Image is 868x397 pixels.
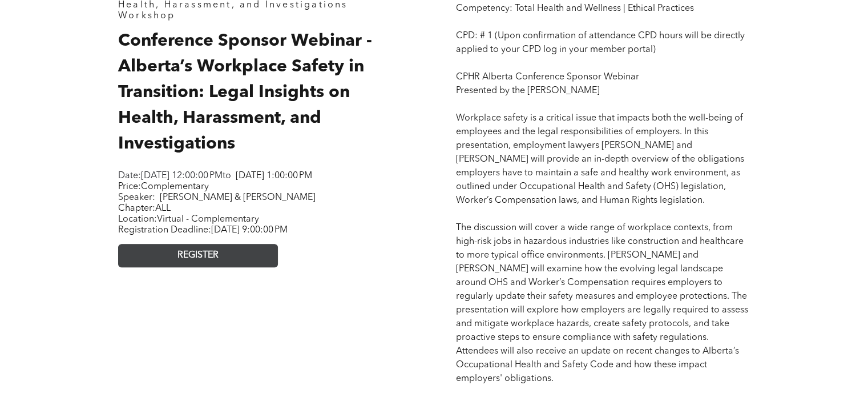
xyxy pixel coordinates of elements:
span: [DATE] 12:00:00 PM [141,171,223,181]
span: ALL [155,204,171,213]
span: Location: Registration Deadline: [118,215,288,235]
span: [PERSON_NAME] & [PERSON_NAME] [160,193,316,202]
span: Complementary [141,182,209,191]
span: Speaker: [118,193,155,202]
span: [DATE] 1:00:00 PM [236,171,312,181]
span: Virtual - Complementary [157,215,259,224]
span: [DATE] 9:00:00 PM [211,226,288,235]
span: Chapter: [118,204,171,213]
a: REGISTER [118,244,278,267]
span: Price: [118,182,209,191]
span: Workshop [118,11,176,21]
span: Conference Sponsor Webinar - Alberta’s Workplace Safety in Transition: Legal Insights on Health, ... [118,33,372,153]
span: Date: to [118,171,231,181]
span: REGISTER [177,250,219,261]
